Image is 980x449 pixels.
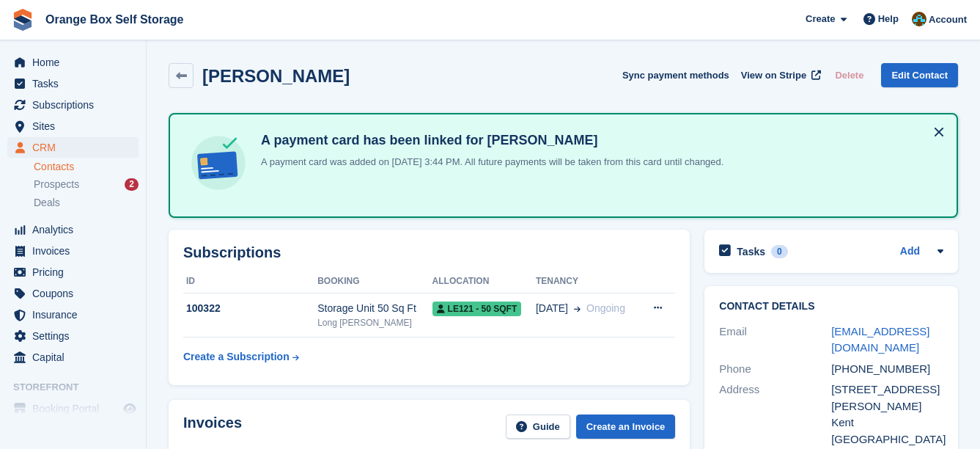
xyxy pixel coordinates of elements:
span: Prospects [34,178,79,191]
span: Booking Portal [32,398,120,419]
div: Long [PERSON_NAME] [317,316,432,329]
a: menu [7,262,139,282]
h2: Invoices [183,415,242,439]
span: Account [929,12,967,27]
h2: Subscriptions [183,244,675,261]
span: Invoices [32,241,120,261]
span: Capital [32,347,120,368]
h2: Contact Details [719,301,943,313]
p: A payment card was added on [DATE] 3:44 PM. All future payments will be taken from this card unti... [255,155,723,169]
div: 2 [125,178,139,191]
span: Tasks [32,73,120,94]
h4: A payment card has been linked for [PERSON_NAME] [255,132,723,149]
span: Ongoing [586,302,625,314]
button: Sync payment methods [622,63,729,87]
a: Edit Contact [881,63,958,87]
a: Preview store [121,400,139,417]
a: menu [7,398,139,419]
a: [EMAIL_ADDRESS][DOMAIN_NAME] [831,325,929,354]
a: Guide [506,415,570,439]
a: Orange Box Self Storage [40,7,190,32]
span: Insurance [32,304,120,325]
div: Storage Unit 50 Sq Ft [317,301,432,316]
a: menu [7,326,139,346]
button: Delete [829,63,869,87]
h2: [PERSON_NAME] [202,66,350,86]
span: Storefront [13,380,146,395]
a: menu [7,116,139,136]
div: Kent [831,415,943,431]
span: LE121 - 50 SQFT [432,302,522,316]
span: Settings [32,326,120,346]
span: Help [878,12,899,26]
a: Create a Subscription [183,343,299,370]
a: menu [7,52,139,73]
span: Pricing [32,262,120,282]
img: stora-icon-8386f47178a22dfd0bd8f6a31ec36ba5ce8667c1dd55bd0f319d3a0aa187defe.svg [12,9,34,31]
img: Mike [912,12,926,26]
a: menu [7,95,139,115]
span: Sites [32,116,120,136]
span: Coupons [32,283,120,304]
th: ID [183,270,317,293]
a: View on Stripe [735,63,824,87]
th: Tenancy [536,270,640,293]
div: Phone [719,361,831,378]
a: menu [7,241,139,261]
a: menu [7,73,139,94]
a: Add [900,244,920,260]
a: Prospects 2 [34,177,139,192]
div: [GEOGRAPHIC_DATA] [831,431,943,448]
div: [PHONE_NUMBER] [831,361,943,378]
h2: Tasks [737,245,765,258]
a: menu [7,137,139,158]
a: menu [7,219,139,240]
div: 0 [771,245,788,258]
a: Deals [34,195,139,211]
img: card-linked-ebf98d0992dc2aeb22e95c0e3c79077019eb2392cfd83c6a337811c24bc77127.svg [188,132,249,194]
span: Home [32,52,120,73]
a: menu [7,304,139,325]
div: 100322 [183,301,317,316]
span: Deals [34,196,60,210]
span: Subscriptions [32,95,120,115]
th: Booking [317,270,432,293]
a: menu [7,347,139,368]
div: [PERSON_NAME] [831,398,943,415]
a: Contacts [34,160,139,174]
span: CRM [32,137,120,158]
div: [STREET_ADDRESS] [831,382,943,398]
span: View on Stripe [741,68,806,83]
a: Create an Invoice [576,415,676,439]
div: Email [719,324,831,357]
span: Create [806,12,835,26]
span: [DATE] [536,301,568,316]
a: menu [7,283,139,304]
span: Analytics [32,219,120,240]
div: Create a Subscription [183,349,290,365]
th: Allocation [432,270,536,293]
